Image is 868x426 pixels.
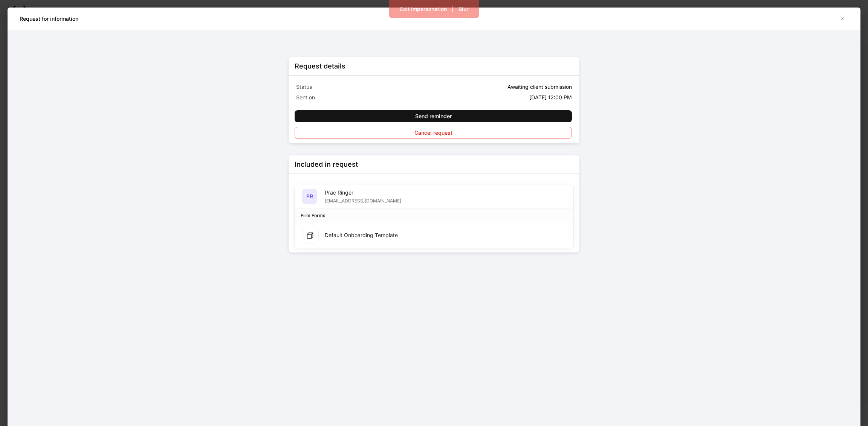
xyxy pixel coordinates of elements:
[296,83,432,91] p: Status
[507,83,572,91] p: Awaiting client submission
[415,113,452,120] div: Send reminder
[325,231,398,239] div: Default Onboarding Template
[458,5,468,13] div: Blur
[400,5,447,13] div: Exit Impersonation
[295,127,572,139] button: Cancel request
[414,129,452,137] div: Cancel request
[295,110,572,122] button: Send reminder
[529,94,572,101] p: [DATE] 12:00 PM
[301,212,325,219] div: Firm Forms
[306,193,313,200] h5: PR
[325,189,401,196] div: Prac Ringer
[20,15,78,23] h5: Request for information
[295,160,358,169] div: Included in request
[325,196,401,204] div: [EMAIL_ADDRESS][DOMAIN_NAME]
[295,62,345,71] div: Request details
[296,94,432,101] p: Sent on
